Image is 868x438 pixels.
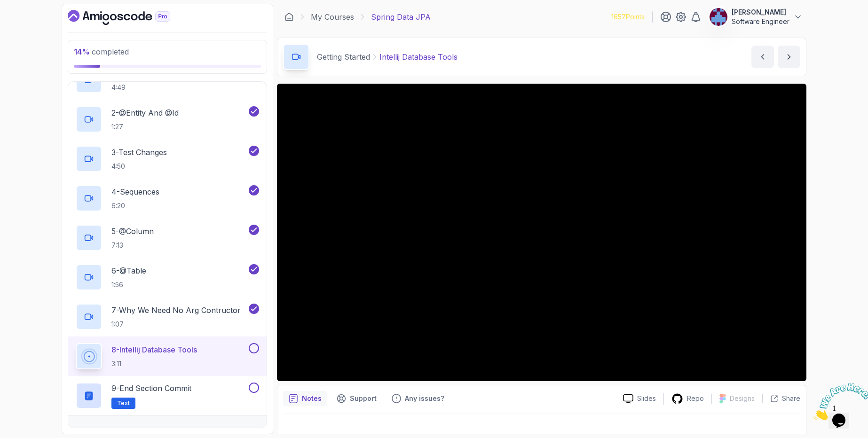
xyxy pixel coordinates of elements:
button: user profile image[PERSON_NAME]Software Engineer [709,8,803,26]
p: [PERSON_NAME] [732,8,789,17]
p: 3 - Test Changes [111,147,167,158]
button: 3-Test Changes4:50 [76,146,259,172]
span: completed [74,47,129,56]
h3: 4 - Repositories [76,425,128,437]
button: previous content [751,46,774,68]
p: Repo [687,394,704,403]
button: 8-Intellij Database Tools3:11 [76,343,259,369]
p: 8 - Intellij Database Tools [111,344,197,355]
button: Share [762,394,800,403]
span: 1 [4,4,8,12]
iframe: chat widget [810,379,868,424]
button: notes button [283,391,327,406]
p: 1657 Points [611,12,645,22]
a: Repo [664,393,711,405]
p: 6:20 [111,201,159,211]
p: Support [350,394,377,403]
button: 5-@Column7:13 [76,225,259,251]
p: 6 - @Table [111,265,146,276]
a: My Courses [311,11,354,23]
p: 1:27 [111,122,179,132]
img: user profile image [710,8,727,26]
a: Dashboard [68,10,192,25]
a: Dashboard [284,12,294,22]
a: Slides [615,394,663,404]
button: 6-@Table1:56 [76,264,259,290]
p: Slides [637,394,656,403]
p: 5 - @Column [111,226,154,237]
button: 9-End Section CommitText [76,383,259,409]
p: Share [782,394,800,403]
p: Any issues? [405,394,444,403]
p: 2 - @Entity And @Id [111,107,179,118]
p: Intellij Database Tools [379,51,458,63]
button: 4-Sequences6:20 [76,185,259,211]
p: Notes [302,394,322,403]
p: 9 - End Section Commit [111,383,191,394]
p: 4 - Sequences [111,186,159,197]
p: Spring Data JPA [371,11,431,23]
button: Feedback button [386,391,450,406]
p: 4:50 [111,162,167,171]
p: Designs [730,394,755,403]
p: Getting Started [317,51,370,63]
p: 7 - Why We Need No Arg Contructor [111,305,241,316]
p: 4:49 [111,83,167,92]
button: next content [778,46,800,68]
span: Text [117,399,130,407]
span: 14 % [74,47,90,56]
button: 2-@Entity And @Id1:27 [76,106,259,133]
p: 7:13 [111,241,154,250]
iframe: 8 - IntelliJ DB Tools [277,84,806,381]
p: 1:56 [111,280,146,289]
p: Software Engineer [732,17,789,26]
p: 1:07 [111,320,241,329]
button: Support button [331,391,382,406]
button: 7-Why We Need No Arg Contructor1:07 [76,304,259,330]
img: Chat attention grabber [4,4,62,41]
p: 3:11 [111,359,197,368]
